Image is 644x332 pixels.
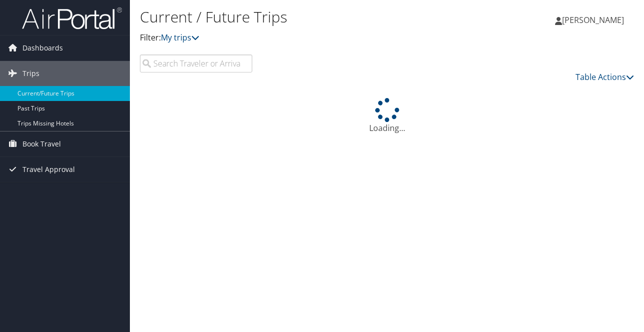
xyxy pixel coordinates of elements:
span: Travel Approval [22,157,75,182]
img: airportal-logo.png [22,6,122,30]
input: Search Traveler or Arrival City [140,54,252,72]
p: Filter: [140,31,469,44]
span: Book Travel [22,131,61,156]
a: My trips [161,32,199,43]
span: [PERSON_NAME] [562,14,624,25]
span: Trips [22,61,39,86]
a: [PERSON_NAME] [555,5,634,35]
div: Loading... [140,98,634,134]
h1: Current / Future Trips [140,6,469,27]
span: Dashboards [22,35,63,60]
a: Table Actions [576,71,634,82]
